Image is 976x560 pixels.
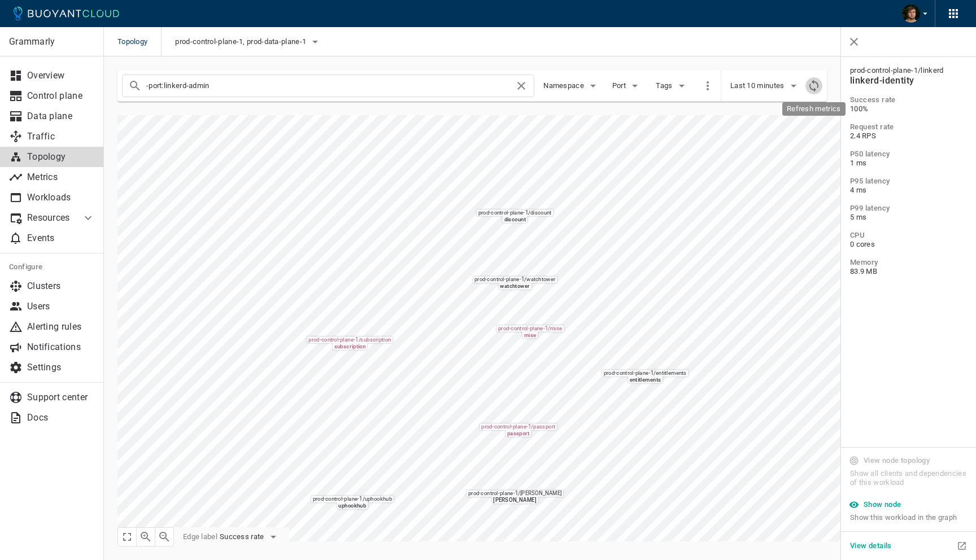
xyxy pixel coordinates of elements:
[9,36,94,47] p: Grammarly
[850,186,967,195] span: 4 ms
[9,262,95,272] h5: Configure
[27,233,95,244] p: Events
[27,212,72,224] p: Resources
[850,267,967,276] span: 83.9 MB
[850,240,967,249] span: 0 cores
[850,258,967,267] h5: Memory
[850,95,967,104] h5: Success rate
[850,177,967,186] h5: P95 latency
[175,33,322,50] button: prod-control-plane-1, prod-data-plane-1
[27,131,95,142] p: Traffic
[27,111,95,122] p: Data plane
[846,540,896,550] a: View details
[850,123,967,132] h5: Request rate
[850,541,892,550] h5: View details
[850,132,967,141] span: 2.4 RPS
[27,301,95,312] p: Users
[782,102,846,116] div: Refresh metrics
[850,204,967,213] h5: P99 latency
[902,5,920,23] img: Dima Shevchuk
[27,172,95,183] p: Metrics
[27,151,95,163] p: Topology
[27,321,95,333] p: Alerting rules
[850,75,967,86] h4: linkerd-identity
[850,469,967,496] span: Show all clients and dependencies of this workload
[27,281,95,292] p: Clusters
[846,537,896,554] button: View details
[117,27,161,56] span: Topology
[27,70,95,81] p: Overview
[850,231,967,240] h5: CPU
[850,104,967,113] span: 100%
[850,159,967,168] span: 1 ms
[27,362,95,373] p: Settings
[27,192,95,203] p: Workloads
[850,66,967,75] span: prod-control-plane-1 / linkerd
[27,412,95,423] p: Docs
[864,500,901,509] h5: Show node
[27,342,95,353] p: Notifications
[27,392,95,403] p: Support center
[850,513,967,522] span: Show this workload in the graph
[27,90,95,102] p: Control plane
[850,213,967,222] span: 5 ms
[175,37,308,46] span: prod-control-plane-1, prod-data-plane-1
[846,496,906,513] button: Show node
[850,150,967,159] h5: P50 latency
